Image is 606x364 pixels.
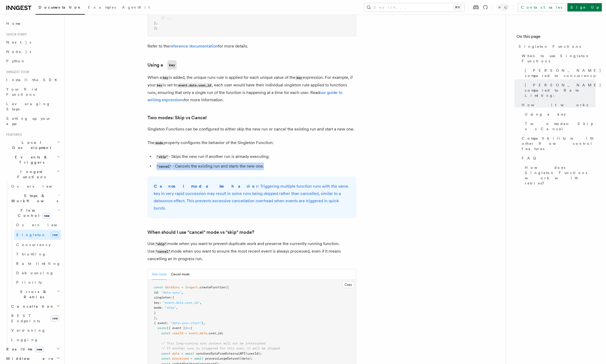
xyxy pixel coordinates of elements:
[525,121,596,132] span: Two modes: Skip vs Cancel
[154,311,156,315] span: }
[181,291,183,294] span: ,
[9,191,61,206] button: Steps & Workflows
[147,126,356,133] p: Singleton Functions can be configured to either skip the new run or cancel the existing run and s...
[520,153,596,163] a: FAQ
[191,357,192,360] span: =
[200,301,201,305] span: ,
[516,42,596,51] a: Singleton Functions
[4,70,29,74] span: Inngest tour
[147,74,356,104] p: When a is added, the unique runs rule is applied for each unique value of the expression. For exa...
[207,331,223,335] span: .user_id;
[240,357,253,360] span: (data);
[6,59,25,63] span: Python
[187,326,191,330] span: =>
[172,357,189,360] span: processed
[167,321,169,325] span: :
[9,311,61,326] a: REST Endpointsnew
[156,164,172,169] code: "cancel"
[122,5,150,9] span: AgentKit
[155,242,167,246] code: "skip"
[523,119,596,134] a: Two modes: Skip vs Cancel
[454,5,461,10] kbd: ⌘K
[158,291,159,294] span: :
[147,139,356,147] p: The property configures the behavior of the Singleton Function:
[520,134,596,153] a: Compatibility with other flow control features
[85,2,119,14] a: Examples
[4,169,56,180] span: Inngest Functions
[4,75,61,85] a: Install the SDK
[523,66,596,80] a: [PERSON_NAME] compared to concurrency:
[523,80,596,100] a: [PERSON_NAME] compared to Rate Limiting:
[154,296,170,299] span: singleton
[523,110,596,119] a: Using a key
[11,184,65,188] span: Overview
[156,21,158,25] span: ,
[4,85,61,99] a: Your first Functions
[16,233,46,237] span: Singleton
[4,344,61,354] button: Realtimenew
[161,291,181,294] span: "data-sync"
[14,230,61,240] a: Singletonnew
[520,100,596,110] a: How it works
[196,352,245,355] span: syncUserDataFromExternalAPI
[567,3,602,11] a: Sign Up
[4,19,61,28] a: Home
[172,331,183,335] span: userId
[295,76,303,80] code: key
[161,352,170,355] span: const
[525,68,601,78] span: [PERSON_NAME] compared to concurrency:
[6,102,50,111] span: Leveraging Steps
[9,208,57,218] span: Flow Control
[4,182,61,344] div: Inngest Functions
[9,289,57,300] span: Errors & Retries
[16,261,61,266] span: Rate limiting
[9,193,58,204] span: Steps & Workflows
[167,60,177,70] code: key
[181,285,183,289] span: =
[9,287,61,302] button: Errors & Retries
[14,249,61,259] a: Throttling
[161,357,170,360] span: const
[9,335,61,344] a: Logging
[147,240,356,262] p: Use mode when you want to prevent duplicate work and preserve the currently running function. Use...
[42,213,51,219] span: new
[525,112,566,117] span: Using a key
[4,356,54,361] span: Middleware
[154,321,167,325] span: { event
[176,306,178,309] span: ,
[156,83,163,88] code: key
[519,44,581,49] span: Singleton Functions
[147,60,177,70] a: Using akey
[518,3,565,11] a: Contact sales
[525,165,596,186] span: How does Singleton Functions work with retries?
[154,285,163,289] span: const
[177,83,212,88] code: event.data.user_id
[4,133,22,137] span: Features
[147,43,356,50] p: Refer to the for more details.
[51,315,59,321] span: new
[6,87,37,97] span: Your first Functions
[14,268,61,278] a: Debouncing
[4,38,61,47] a: Next.js
[9,326,61,335] a: Versioning
[154,291,158,294] span: id
[185,331,187,335] span: =
[11,338,38,342] span: Logging
[522,156,539,161] span: FAQ
[203,321,205,325] span: ,
[185,285,198,289] span: inngest
[525,82,601,98] span: [PERSON_NAME] compared to Rate Limiting:
[189,331,198,335] span: event
[171,269,190,280] button: Cancel mode
[154,316,156,320] span: }
[4,354,61,363] button: Middleware
[6,40,31,44] span: Next.js
[88,5,116,9] span: Examples
[4,152,61,167] button: Events & Triggers
[16,271,54,275] span: Debouncing
[4,47,61,56] a: Node.js
[14,278,61,287] a: Priority
[6,78,60,82] span: Install the SDK
[163,301,200,305] span: "event.data.user_id"
[158,326,167,330] span: async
